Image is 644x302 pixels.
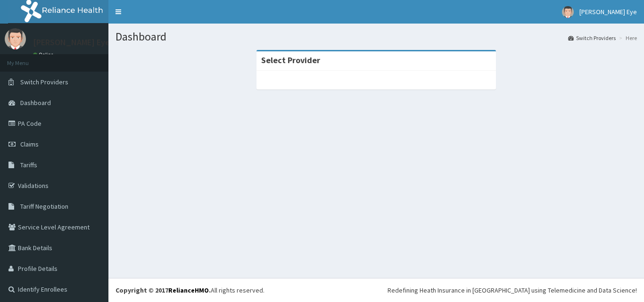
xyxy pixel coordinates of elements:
span: Tariff Negotiation [20,202,68,211]
p: [PERSON_NAME] Eye [33,38,110,47]
a: Online [33,51,56,58]
span: Dashboard [20,98,51,107]
span: Switch Providers [20,78,68,86]
a: RelianceHMO [168,286,209,294]
span: [PERSON_NAME] Eye [579,8,637,16]
span: Claims [20,140,39,148]
footer: All rights reserved. [108,278,644,302]
span: Tariffs [20,161,37,169]
img: User Image [5,28,26,49]
a: Switch Providers [568,34,616,42]
strong: Select Provider [261,55,320,65]
strong: Copyright © 2017 . [116,286,211,294]
li: Here [617,34,637,42]
img: User Image [562,6,574,18]
h1: Dashboard [116,31,637,43]
div: Redefining Heath Insurance in [GEOGRAPHIC_DATA] using Telemedicine and Data Science! [388,286,637,295]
